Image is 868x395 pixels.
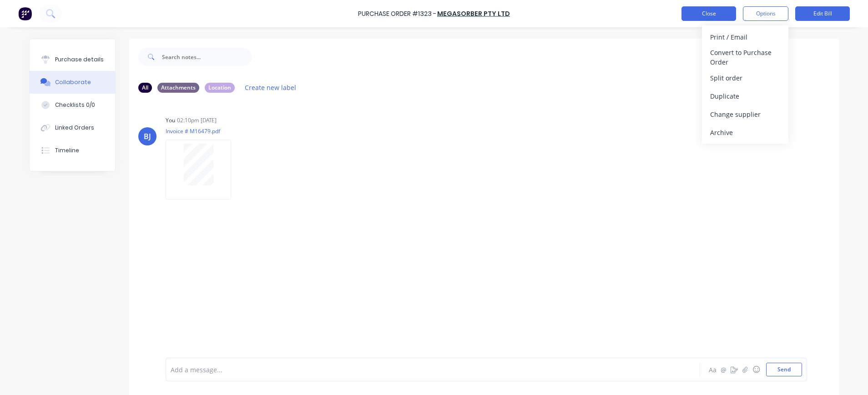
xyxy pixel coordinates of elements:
[138,83,152,93] div: All
[437,9,510,18] a: Megasorber Pty Ltd
[710,108,780,121] div: Change supplier
[710,90,780,103] div: Duplicate
[18,7,32,20] img: Factory
[681,6,736,21] button: Close
[144,131,151,142] div: BJ
[702,123,788,141] button: Archive
[710,46,780,69] div: Convert to Purchase Order
[710,126,780,139] div: Archive
[166,116,175,125] div: You
[718,364,729,375] button: @
[240,81,301,94] button: Create new label
[177,116,217,125] div: 02:10pm [DATE]
[30,71,115,94] button: Collaborate
[702,46,788,69] button: Convert to Purchase Order
[702,87,788,105] button: Duplicate
[55,101,95,109] div: Checklists 0/0
[766,363,802,376] button: Send
[743,6,788,21] button: Options
[795,6,850,21] button: Edit Bill
[30,116,115,139] button: Linked Orders
[702,69,788,87] button: Split order
[166,127,240,135] p: Invoice # M16479.pdf
[55,124,94,132] div: Linked Orders
[162,48,252,66] input: Search notes...
[30,48,115,71] button: Purchase details
[710,30,780,44] div: Print / Email
[358,9,436,19] div: Purchase Order #1323 -
[30,139,115,162] button: Timeline
[55,78,91,86] div: Collaborate
[702,28,788,46] button: Print / Email
[30,94,115,116] button: Checklists 0/0
[710,71,780,85] div: Split order
[205,83,235,93] div: Location
[55,146,79,155] div: Timeline
[707,364,718,375] button: Aa
[157,83,199,93] div: Attachments
[751,364,762,375] button: ☺
[55,55,104,64] div: Purchase details
[702,105,788,123] button: Change supplier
